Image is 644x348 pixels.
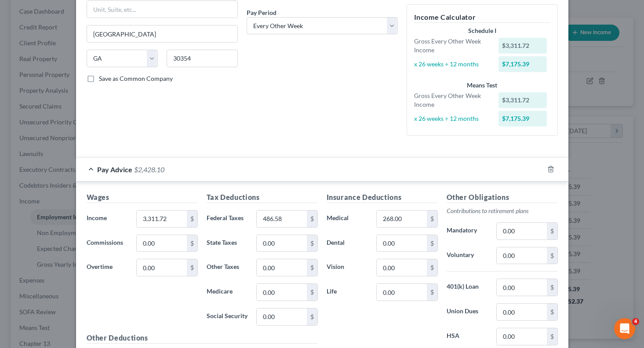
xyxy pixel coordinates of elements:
div: $ [307,284,317,301]
div: Gross Every Other Week Income [410,91,495,109]
input: 0.00 [137,210,186,227]
h5: Income Calculator [414,12,550,23]
input: 0.00 [257,235,306,252]
label: Overtime [82,259,132,276]
label: Union Dues [442,303,492,321]
input: 0.00 [377,235,426,252]
input: 0.00 [497,223,546,239]
div: $ [427,284,437,301]
label: Dental [322,235,372,252]
div: Schedule I [414,26,550,35]
input: 0.00 [257,284,306,301]
span: Pay Period [247,9,277,16]
span: $2,428.10 [134,165,164,174]
label: Mandatory [442,222,492,240]
label: Medicare [202,283,252,301]
input: 0.00 [137,259,186,276]
label: 401(k) Loan [442,279,492,296]
h5: Other Deductions [87,333,318,344]
span: Pay Advice [97,165,132,174]
label: Life [322,283,372,301]
div: $ [427,235,437,252]
label: Federal Taxes [202,210,252,228]
h5: Tax Deductions [207,192,318,203]
input: 0.00 [137,235,186,252]
label: Vision [322,259,372,276]
div: $ [307,259,317,276]
div: $ [547,328,557,345]
input: 0.00 [377,284,426,301]
label: HSA [442,328,492,345]
input: 0.00 [377,259,426,276]
span: Save as Common Company [99,75,173,82]
div: $ [427,259,437,276]
div: $ [547,247,557,264]
input: 0.00 [257,259,306,276]
input: 0.00 [497,279,546,296]
iframe: Intercom live chat [614,318,635,339]
input: 0.00 [497,328,546,345]
span: Income [87,214,107,221]
input: 0.00 [497,304,546,320]
span: 4 [632,318,639,325]
input: 0.00 [257,210,306,227]
div: x 26 weeks ÷ 12 months [410,60,495,69]
div: $3,311.72 [498,38,547,54]
div: $ [547,304,557,320]
input: Unit, Suite, etc... [87,1,237,18]
label: Medical [322,210,372,228]
div: $ [547,223,557,239]
div: $ [427,210,437,227]
div: Gross Every Other Week Income [410,37,495,54]
div: $ [187,235,197,252]
input: 0.00 [377,210,426,227]
input: Enter city... [87,25,237,42]
div: x 26 weeks ÷ 12 months [410,114,495,123]
label: Social Security [202,308,252,326]
div: $ [307,210,317,227]
div: $3,311.72 [498,92,547,108]
div: $ [187,259,197,276]
label: Other Taxes [202,259,252,276]
div: $ [547,279,557,296]
input: 0.00 [497,247,546,264]
input: 0.00 [257,308,306,325]
label: Commissions [82,235,132,252]
div: Means Test [414,81,550,90]
div: $7,175.39 [498,56,547,72]
label: State Taxes [202,235,252,252]
p: Contributions to retirement plans [447,207,558,215]
div: $ [307,235,317,252]
input: Enter zip... [167,50,238,67]
h5: Other Obligations [447,192,558,203]
div: $ [307,308,317,325]
h5: Insurance Deductions [327,192,438,203]
label: Voluntary [442,247,492,265]
h5: Wages [87,192,198,203]
div: $7,175.39 [498,111,547,127]
div: $ [187,210,197,227]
